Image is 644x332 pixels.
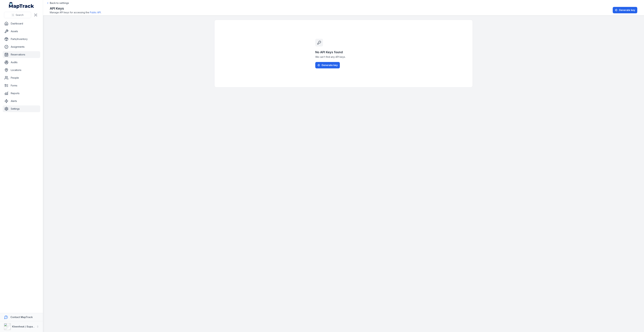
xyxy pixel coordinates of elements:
strong: Kleenheat / Supagas [12,325,37,328]
span: Generate key [619,8,635,12]
a: Locations [3,67,40,73]
a: Back to settings [46,1,69,5]
span: Search [16,13,24,17]
a: Assets [3,28,40,35]
a: Dashboard [3,20,40,27]
a: Audits [3,59,40,66]
h2: API Keys [50,6,101,11]
a: People [3,74,40,81]
a: Reports [3,90,40,97]
a: Public API [90,11,101,14]
span: Manage API keys for accessing the . [50,11,101,14]
a: Forms [3,82,40,89]
strong: Contact MapTrack [10,316,33,319]
a: MapTrack [9,2,34,9]
a: Assignments [3,43,40,50]
span: Generate key [321,64,338,67]
a: Settings [3,105,40,112]
a: Parts/Inventory [3,36,40,42]
a: Reservations [3,51,40,58]
a: Alerts [3,98,40,104]
span: We can't find any API keys. [315,55,372,59]
button: Search [4,12,31,18]
button: Generate key [315,62,340,68]
span: Back to settings [50,1,69,5]
button: Generate key [613,7,637,13]
h3: No API Keys found [315,50,372,55]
